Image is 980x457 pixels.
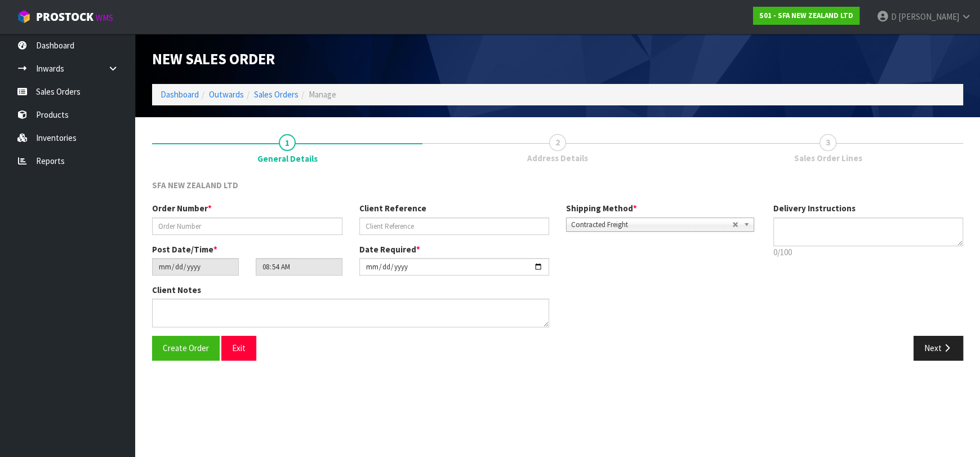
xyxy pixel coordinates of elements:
button: Next [914,336,963,360]
img: cube-alt.png [17,10,31,24]
span: General Details [257,153,318,165]
span: D [891,11,897,22]
span: [PERSON_NAME] [898,11,959,22]
span: New Sales Order [152,50,275,68]
p: 0/100 [773,246,964,258]
label: Client Notes [152,284,201,296]
span: 3 [819,134,836,151]
label: Client Reference [359,202,426,214]
input: Order Number [152,218,342,235]
input: Client Reference [359,218,550,235]
button: Create Order [152,336,220,360]
label: Date Required [359,243,420,255]
a: Dashboard [161,89,199,100]
span: Create Order [163,343,209,353]
a: Outwards [209,89,244,100]
span: General Details [152,171,963,369]
label: Delivery Instructions [773,202,856,214]
span: Address Details [527,152,588,164]
span: Sales Order Lines [794,152,862,164]
a: Sales Orders [254,89,299,100]
label: Post Date/Time [152,243,217,255]
button: Exit [221,336,256,360]
span: Contracted Freight [571,218,732,232]
span: ProStock [36,10,93,24]
span: 1 [279,134,296,151]
small: WMS [96,12,113,23]
label: Shipping Method [566,202,637,214]
span: Manage [309,89,336,100]
label: Order Number [152,202,212,214]
span: 2 [549,134,566,151]
strong: S01 - SFA NEW ZEALAND LTD [759,11,853,20]
span: SFA NEW ZEALAND LTD [152,180,238,190]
